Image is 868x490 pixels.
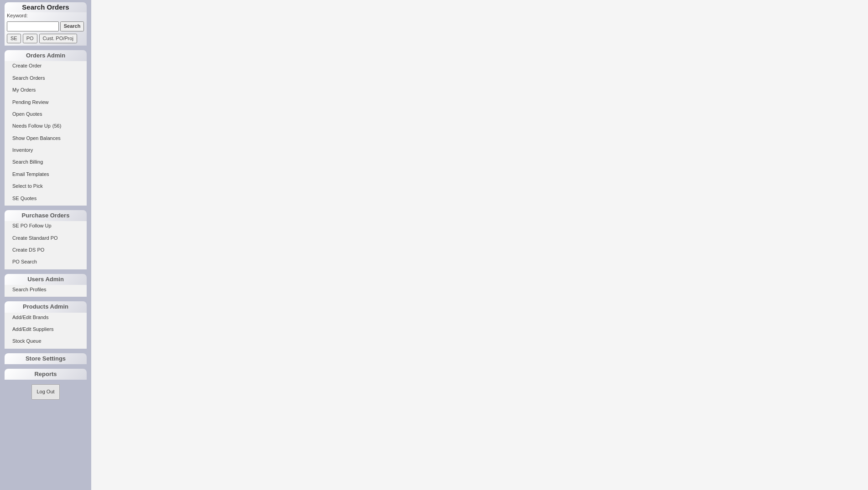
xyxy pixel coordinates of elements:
[60,21,84,31] input: Search
[5,145,87,155] a: Inventory
[5,301,87,312] div: Products Admin
[5,194,87,203] a: SE Quotes
[52,123,62,129] span: ( 56 )
[5,245,87,255] a: Create DS PO
[7,34,21,43] input: SE
[12,99,49,105] span: Pending Review
[5,221,87,231] a: SE PO Follow Up
[7,12,87,21] p: Keyword:
[5,2,87,12] h1: Search Orders
[5,336,87,346] a: Stock Queue
[39,34,77,43] input: Cust. PO/Proj
[5,313,87,322] a: Add/Edit Brands
[5,181,87,191] a: Select to Pick
[5,353,87,364] div: Store Settings
[5,121,87,131] a: Needs Follow Up(56)
[5,369,87,380] div: Reports
[5,109,87,119] a: Open Quotes
[5,61,87,71] a: Create Order
[5,73,87,83] a: Search Orders
[5,98,87,107] a: Pending Review
[5,134,87,143] a: Show Open Balances
[23,34,37,43] input: PO
[5,325,87,334] a: Add/Edit Suppliers
[5,274,87,285] div: Users Admin
[5,257,87,267] a: PO Search
[5,50,87,61] div: Orders Admin
[5,85,87,95] a: My Orders
[5,170,87,179] a: Email Templates
[31,384,59,399] button: Log Out
[5,285,87,294] a: Search Profiles
[5,233,87,243] a: Create Standard PO
[5,210,87,221] div: Purchase Orders
[12,123,51,129] span: Needs Follow Up
[5,157,87,167] a: Search Billing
